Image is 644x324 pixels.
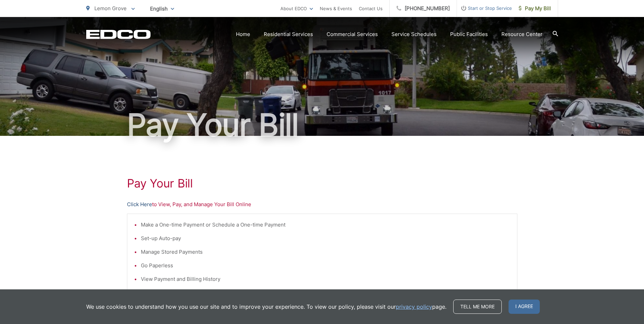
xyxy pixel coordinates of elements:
[359,4,383,13] a: Contact Us
[509,300,540,314] span: I agree
[86,303,446,311] p: We use cookies to understand how you use our site and to improve your experience. To view our pol...
[280,4,313,13] a: About EDCO
[450,30,488,38] a: Public Facilities
[127,200,152,209] a: Click Here
[141,275,510,283] li: View Payment and Billing History
[391,30,437,38] a: Service Schedules
[141,234,510,242] li: Set-up Auto-pay
[141,248,510,256] li: Manage Stored Payments
[396,303,432,311] a: privacy policy
[127,200,517,209] p: to View, Pay, and Manage Your Bill Online
[127,177,517,190] h1: Pay Your Bill
[141,262,510,270] li: Go Paperless
[264,30,313,38] a: Residential Services
[86,30,151,39] a: EDCD logo. Return to the homepage.
[453,300,502,314] a: Tell me more
[320,4,352,13] a: News & Events
[94,5,127,12] span: Lemon Grove
[327,30,378,38] a: Commercial Services
[145,3,179,15] span: English
[86,108,558,142] h1: Pay Your Bill
[501,30,542,38] a: Resource Center
[236,30,250,38] a: Home
[519,4,551,13] span: Pay My Bill
[141,221,510,229] li: Make a One-time Payment or Schedule a One-time Payment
